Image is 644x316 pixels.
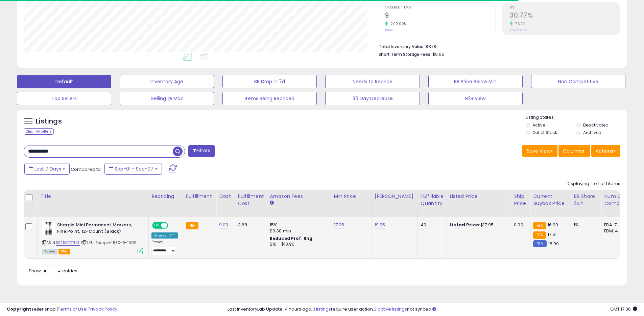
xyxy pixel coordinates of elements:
[228,306,637,313] div: Last InventoryLab Update: 4 hours ago, require user action, not synced.
[375,222,385,228] a: 19.95
[7,306,117,313] div: seller snap | |
[379,42,615,50] li: $378
[548,231,557,238] span: 17.61
[388,21,407,26] small: 200.00%
[421,193,444,207] div: Fulfillable Quantity
[56,240,80,246] a: B075CTGTN8
[238,222,262,228] div: 3.68
[533,231,546,239] small: FBA
[432,51,444,58] span: $0.06
[374,306,407,312] a: 3 active listings
[57,222,139,236] b: Sharpie Mini Permanent Markers, Fine Point, 12-Count (Black)
[563,148,584,154] span: Columns
[334,193,369,200] div: Min Price
[385,28,395,32] small: Prev: 3
[532,130,557,135] label: Out of Stock
[17,75,111,88] button: Default
[58,249,70,254] span: FBA
[450,222,506,228] div: $17.95
[610,306,637,312] span: 2025-09-17 17:36 GMT
[270,235,314,241] b: Reduced Prof. Rng.
[24,128,54,135] div: Clear All Filters
[29,268,77,274] span: Show: entries
[270,200,274,206] small: Amazon Fees.
[526,114,627,121] p: Listing States:
[270,228,326,234] div: $0.30 min
[151,232,178,239] div: Amazon AI *
[270,222,326,228] div: 15%
[531,75,625,88] button: Non Competitive
[510,12,620,21] h2: 30.77%
[42,249,57,254] span: All listings currently available for purchase on Amazon
[270,193,328,200] div: Amazon Fees
[81,240,137,245] span: | SKU: Sharpie-1530-9-1609
[71,166,102,173] span: Compared to:
[334,222,344,228] a: 17.95
[36,117,62,126] h5: Listings
[450,222,480,228] b: Listed Price:
[583,130,601,135] label: Archived
[325,92,420,105] button: 30 Day Decrease
[88,306,117,312] a: Privacy Policy
[379,44,425,49] b: Total Inventory Value:
[120,75,214,88] button: Inventory Age
[115,165,153,172] span: Sep-01 - Sep-07
[514,193,527,207] div: Ship Price
[532,122,545,128] label: Active
[270,242,326,247] div: $10 - $10.90
[219,193,232,200] div: Cost
[151,240,178,255] div: Preset:
[510,28,527,32] small: Prev: 28.67%
[591,145,620,157] button: Actions
[375,193,415,200] div: [PERSON_NAME]
[7,306,31,312] strong: Copyright
[40,193,146,200] div: Title
[428,75,523,88] button: BB Price Below Min
[510,6,620,9] span: ROI
[548,222,558,228] span: 16.99
[385,6,495,9] span: Ordered Items
[104,163,162,175] button: Sep-01 - Sep-07
[379,51,431,57] b: Short Term Storage Fees:
[219,222,229,228] a: 9.00
[522,145,557,157] button: Save View
[533,222,546,229] small: FBA
[325,75,420,88] button: Needs to Reprice
[17,92,111,105] button: Top Sellers
[604,193,629,207] div: Num of Comp.
[34,165,61,172] span: Last 7 Days
[385,12,495,21] h2: 9
[514,222,525,228] div: 0.00
[513,21,525,26] small: 7.32%
[548,241,559,247] span: 15.99
[604,228,626,234] div: FBM: 4
[167,223,178,228] span: OFF
[186,193,213,200] div: Fulfillment
[222,92,317,105] button: Items Being Repriced
[222,75,317,88] button: BB Drop in 7d
[151,193,180,200] div: Repricing
[42,222,143,253] div: ASIN:
[188,145,215,157] button: Filters
[58,306,87,312] a: Terms of Use
[574,222,596,228] div: 1%
[533,193,568,207] div: Current Buybox Price
[421,222,442,228] div: 40
[574,193,598,207] div: BB Share 24h.
[450,193,508,200] div: Listed Price
[533,240,546,247] small: FBM
[558,145,590,157] button: Columns
[238,193,264,207] div: Fulfillment Cost
[120,92,214,105] button: Selling @ Max
[153,223,161,228] span: ON
[186,222,198,229] small: FBA
[583,122,609,128] label: Deactivated
[428,92,523,105] button: B2B View
[604,222,626,228] div: FBA: 7
[567,181,620,187] div: Displaying 1 to 1 of 1 items
[42,222,55,235] img: 51xjmZRvXBL._SL40_.jpg
[312,306,331,312] a: 3 listings
[24,163,70,175] button: Last 7 Days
